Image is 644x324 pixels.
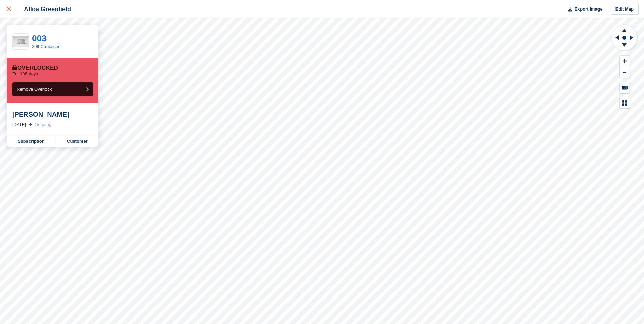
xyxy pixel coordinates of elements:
div: [DATE] [12,121,26,128]
a: Customer [56,136,98,147]
button: Remove Overlock [12,82,93,96]
button: Keyboard Shortcuts [620,82,630,93]
span: Remove Overlock [17,87,52,92]
button: Zoom In [620,56,630,67]
a: Subscription [7,136,56,147]
button: Export Image [564,4,603,15]
div: Ongoing [35,121,51,128]
img: arrow-right-light-icn-cde0832a797a2874e46488d9cf13f60e5c3a73dbe684e267c42b8395dfbc2abf.svg [29,123,32,126]
a: Edit Map [611,4,639,15]
span: Export Image [574,6,602,13]
div: Alloa Greenfield [18,5,71,13]
div: [PERSON_NAME] [12,110,93,119]
a: 20ft Container [32,44,60,49]
button: Map Legend [620,97,630,108]
button: Zoom Out [620,67,630,78]
img: White%20Left%20.jpg [13,36,28,47]
p: For 196 days [12,71,38,77]
a: 003 [32,33,47,43]
div: Overlocked [12,65,58,71]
